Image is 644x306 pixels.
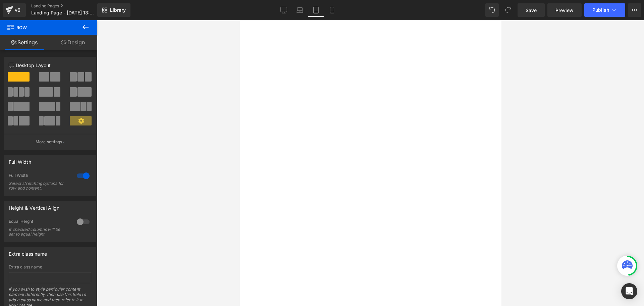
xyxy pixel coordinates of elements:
[324,3,340,17] a: Mobile
[9,181,69,191] div: Select stretching options for row and content.
[547,3,582,17] a: Preview
[621,283,637,299] div: Open Intercom Messenger
[3,3,26,17] a: v6
[9,155,31,165] div: Full Width
[628,3,641,17] button: More
[501,3,515,17] button: Redo
[9,173,70,180] div: Full Width
[485,3,499,17] button: Undo
[555,7,574,14] span: Preview
[292,3,308,17] a: Laptop
[49,35,97,50] a: Design
[110,7,126,13] span: Library
[584,3,625,17] button: Publish
[9,62,91,69] p: Desktop Layout
[526,7,537,14] span: Save
[9,265,91,269] div: Extra class name
[592,7,609,13] span: Publish
[9,227,69,237] div: If checked columns will be set to equal height.
[308,3,324,17] a: Tablet
[7,20,74,35] span: Row
[9,247,47,257] div: Extra class name
[97,3,130,17] a: New Library
[9,201,59,211] div: Height & Vertical Align
[31,3,108,9] a: Landing Pages
[36,139,62,145] p: More settings
[13,6,22,14] div: v6
[9,219,70,226] div: Equal Height
[276,3,292,17] a: Desktop
[4,134,96,150] button: More settings
[31,10,96,15] span: Landing Page - [DATE] 13:29:18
